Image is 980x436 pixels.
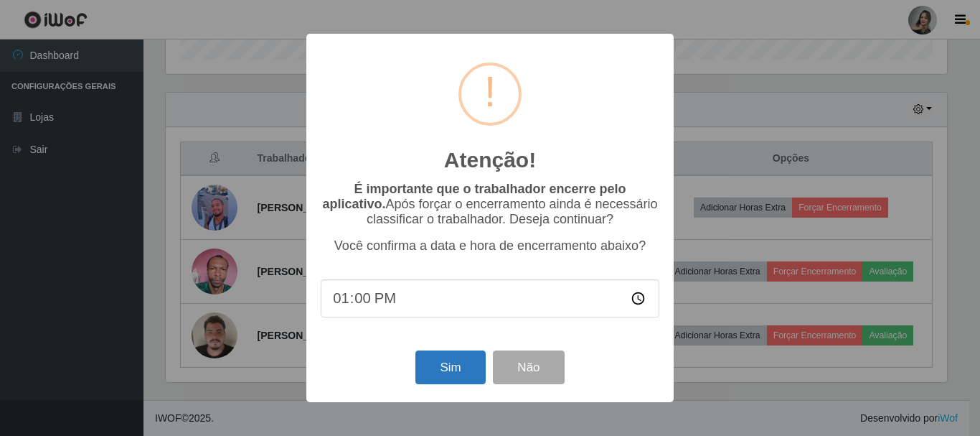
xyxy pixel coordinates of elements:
[444,147,536,173] h2: Atenção!
[322,182,626,211] b: É importante que o trabalhador encerre pelo aplicativo.
[415,351,485,384] button: Sim
[321,238,659,254] p: Você confirma a data e hora de encerramento abaixo?
[321,182,659,227] p: Após forçar o encerramento ainda é necessário classificar o trabalhador. Deseja continuar?
[493,351,564,384] button: Não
